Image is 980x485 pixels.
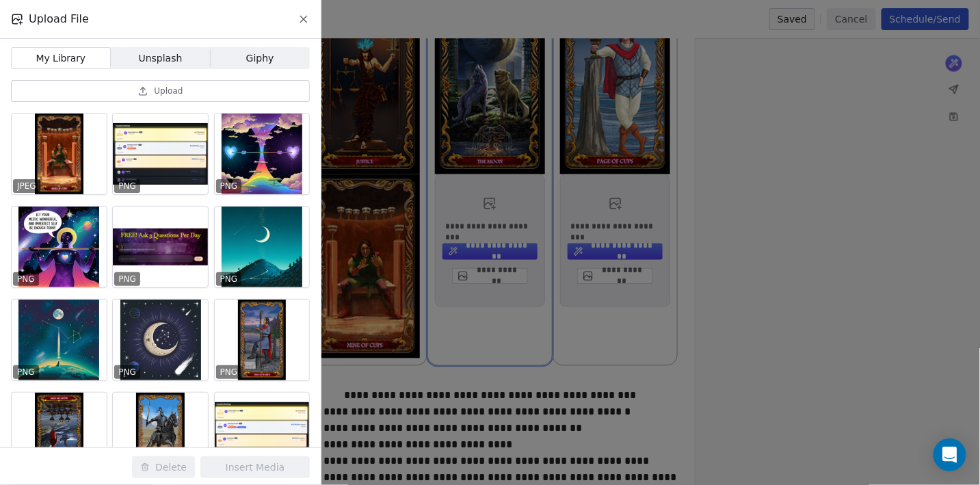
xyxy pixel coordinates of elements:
[17,367,35,378] p: PNG
[132,456,195,478] button: Delete
[220,274,238,285] p: PNG
[17,274,35,285] p: PNG
[118,181,136,192] p: PNG
[118,274,136,285] p: PNG
[11,80,310,102] button: Upload
[17,181,36,192] p: JPEG
[220,367,238,378] p: PNG
[220,181,238,192] p: PNG
[200,456,310,478] button: Insert Media
[118,367,136,378] p: PNG
[154,86,183,96] span: Upload
[139,51,183,66] span: Unsplash
[933,438,966,471] div: Open Intercom Messenger
[29,11,89,27] span: Upload File
[246,51,274,66] span: Giphy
